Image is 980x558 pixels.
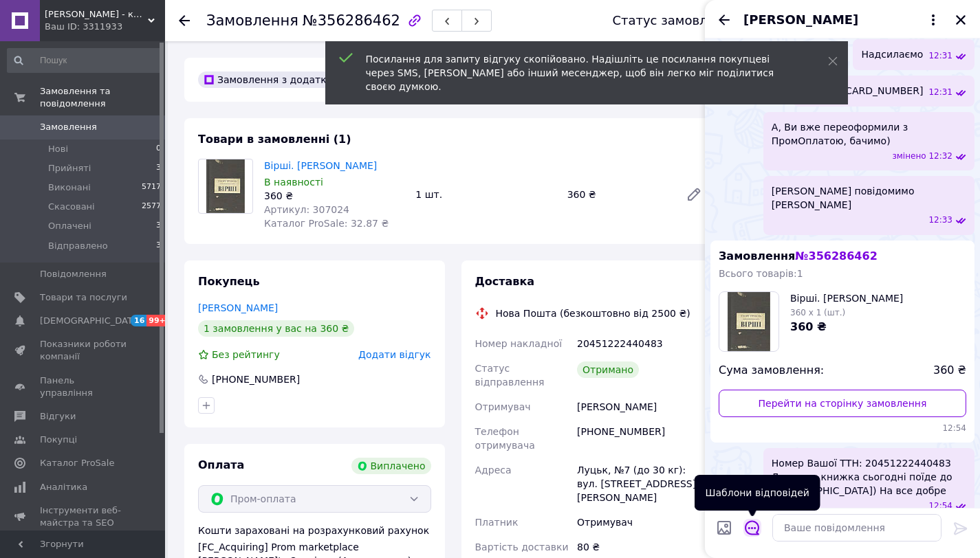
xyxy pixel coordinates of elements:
div: 360 ₴ [562,185,675,204]
div: [PHONE_NUMBER] [210,372,301,386]
div: Нова Пошта (безкоштовно від 2500 ₴) [492,306,694,320]
span: 360 ₴ [790,320,827,333]
div: Отримувач [574,510,710,535]
img: Вірші. Ґеорґ Тракль [206,159,245,213]
span: Хитун-Бовтун - книги та вініл [45,8,148,21]
span: Додати відгук [358,349,431,360]
span: 2577 [142,201,161,213]
span: А, Ви вже переоформили з ПромОплатою, бачимо) [772,120,966,148]
span: [PERSON_NAME] [743,11,858,29]
span: Артикул: 307024 [264,204,349,215]
a: Вірші. [PERSON_NAME] [264,160,377,171]
span: 12:33 08.08.2025 [928,214,952,226]
span: 360 x 1 (шт.) [790,308,845,317]
span: Повідомлення [40,268,107,280]
span: 0 [156,143,161,155]
div: 360 ₴ [264,189,404,203]
span: 16 [131,315,146,326]
span: Виконані [48,181,91,194]
span: Сума замовлення: [719,363,824,379]
div: Посилання для запиту відгуку скопійовано. Надішліть це посилання покупцеві через SMS, [PERSON_NAM... [366,52,794,93]
span: Каталог ProSale: 32.87 ₴ [264,218,389,229]
span: Покупець [198,275,260,288]
span: Номер Вашої ТТН: 20451222440483 Дякуємо, книжка сьогодні поїде до [GEOGRAPHIC_DATA]) На все добре [772,456,966,498]
span: Нові [48,143,68,155]
span: Адреса [475,465,512,476]
div: Статус замовлення [612,14,739,27]
span: Аналітика [40,481,87,493]
span: Оплачені [48,220,91,232]
span: Надсилаємо [861,47,923,62]
span: Покупці [40,434,77,446]
span: 360 ₴ [933,363,966,379]
div: [PERSON_NAME] [574,394,710,419]
div: Отримано [577,361,639,378]
div: 20451222440483 [574,331,710,356]
span: Без рейтингу [212,349,280,360]
span: 99+ [146,315,169,326]
div: [PHONE_NUMBER] [574,419,710,458]
button: Закрити [952,12,969,28]
span: Інструменти веб-майстра та SEO [40,504,127,529]
div: 1 шт. [410,185,561,204]
span: Вірші. [PERSON_NAME] [790,291,903,305]
span: 12:31 08.08.2025 [928,50,952,62]
span: Замовлення [206,12,298,29]
span: В наявності [264,177,323,188]
span: № 356286462 [795,249,877,263]
span: Замовлення [40,121,97,133]
span: Оплата [198,458,244,471]
span: Відгуки [40,410,76,423]
span: 12:54 08.08.2025 [719,423,966,434]
span: Телефон отримувача [475,426,535,451]
span: змінено [892,150,928,162]
button: Назад [716,12,732,28]
span: 3 [156,162,161,175]
span: [CREDIT_CARD_NUMBER] [801,84,924,98]
span: [DEMOGRAPHIC_DATA] [40,315,142,327]
span: №356286462 [303,12,400,29]
span: Товари в замовленні (1) [198,133,351,146]
div: 1 замовлення у вас на 360 ₴ [198,320,354,337]
span: 12:31 08.08.2025 [928,87,952,98]
span: [PERSON_NAME] повідомимо [PERSON_NAME] [772,184,966,212]
span: Каталог ProSale [40,457,114,469]
img: 6711384490_w100_h100_virshi-georg-trakl.jpg [728,292,770,351]
span: Замовлення [719,249,878,263]
span: Доставка [475,275,535,288]
div: Виплачено [351,458,431,474]
span: 3 [156,220,161,232]
div: Шаблони відповідей [695,475,820,511]
div: Замовлення з додатку [198,71,338,88]
span: Відправлено [48,240,108,252]
a: Перейти на сторінку замовлення [719,390,966,417]
div: Повернутися назад [179,14,190,27]
div: Ваш ID: 3311933 [45,21,165,33]
span: Замовлення та повідомлення [40,85,165,110]
span: Статус відправлення [475,363,545,388]
span: 5717 [142,181,161,194]
span: 12:54 08.08.2025 [928,500,952,512]
span: Платник [475,517,519,528]
span: Товари та послуги [40,291,127,304]
span: Отримувач [475,401,531,412]
span: Всього товарів: 1 [719,268,803,279]
button: Відкрити шаблони відповідей [743,519,761,537]
a: [PERSON_NAME] [198,302,278,313]
span: Панель управління [40,375,127,399]
span: 12:32 08.08.2025 [928,150,952,162]
span: Скасовані [48,201,95,213]
span: Прийняті [48,162,91,175]
span: Показники роботи компанії [40,338,127,363]
div: Луцьк, №7 (до 30 кг): вул. [STREET_ADDRESS][PERSON_NAME] [574,458,710,510]
span: Вартість доставки [475,542,569,553]
input: Пошук [7,48,162,73]
span: 3 [156,240,161,252]
a: Редагувати [680,181,708,208]
span: Номер накладної [475,338,563,349]
button: [PERSON_NAME] [743,11,941,29]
